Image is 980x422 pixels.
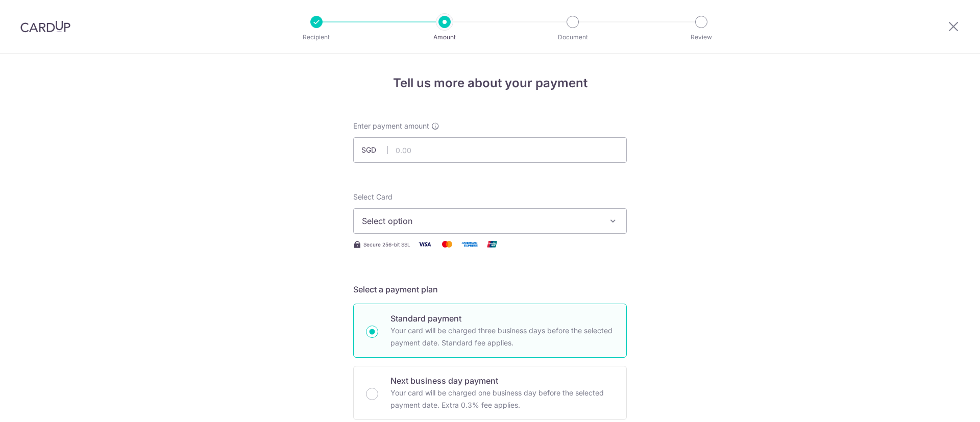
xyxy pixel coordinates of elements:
h5: Select a payment plan [353,283,627,295]
h4: Tell us more about your payment [353,74,627,92]
img: Mastercard [437,238,457,251]
p: Document [535,32,610,42]
p: Amount [407,32,482,42]
button: Select option [353,208,627,234]
img: Visa [414,238,435,251]
span: Enter payment amount [353,121,429,131]
p: Standard payment [390,312,614,325]
input: 0.00 [353,137,627,163]
p: Recipient [279,32,354,42]
span: Select option [362,215,600,227]
span: SGD [361,145,388,155]
span: translation missing: en.payables.payment_networks.credit_card.summary.labels.select_card [353,192,393,201]
img: American Express [459,238,480,251]
iframe: Opens a widget where you can find more information [915,391,970,417]
p: Your card will be charged one business day before the selected payment date. Extra 0.3% fee applies. [390,387,614,411]
img: Union Pay [482,238,502,251]
p: Your card will be charged three business days before the selected payment date. Standard fee appl... [390,325,614,349]
span: Secure 256-bit SSL [363,240,410,249]
p: Next business day payment [390,375,614,387]
img: CardUp [20,20,70,33]
p: Review [664,32,739,42]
